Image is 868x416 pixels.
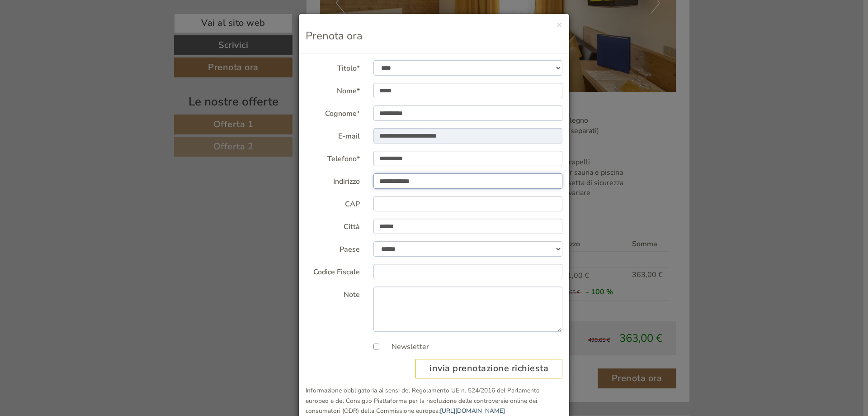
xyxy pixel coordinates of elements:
label: Codice Fiscale [299,264,367,277]
button: × [557,20,562,29]
div: lunedì [160,2,197,18]
div: Buonasera , l'offerta possiamo tenere fino a 5 giorni prima dell'arrivo è la disdetta gratuita an... [7,94,230,163]
label: Indirizzo [299,173,367,187]
small: 18:09 [14,155,225,162]
label: Cognome* [299,105,367,119]
a: [URL][DOMAIN_NAME] [440,406,505,415]
button: invia prenotazione richiesta [415,359,562,378]
label: Newsletter [382,342,429,352]
h3: Prenota ora [306,30,562,42]
div: Lei [131,25,343,33]
label: E-mail [299,128,367,142]
label: Titolo* [299,60,367,74]
div: Hotel Kristall [14,96,225,103]
button: Invia [308,234,357,254]
label: Note [299,287,367,300]
label: Nome* [299,83,367,96]
small: 17:30 [131,84,343,91]
small: Informazione obbligatoria ai sensi del Regolamento UE n. 524/2016 del Parlamento europeo e del Co... [306,386,540,416]
label: Telefono* [299,151,367,164]
label: CAP [299,196,367,210]
label: Città [299,219,367,232]
label: Paese [299,241,367,255]
div: Buonasera, per favore quanto tempo è valida l'offerta? quanto viene addebitato in caso di disdett... [127,24,349,92]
